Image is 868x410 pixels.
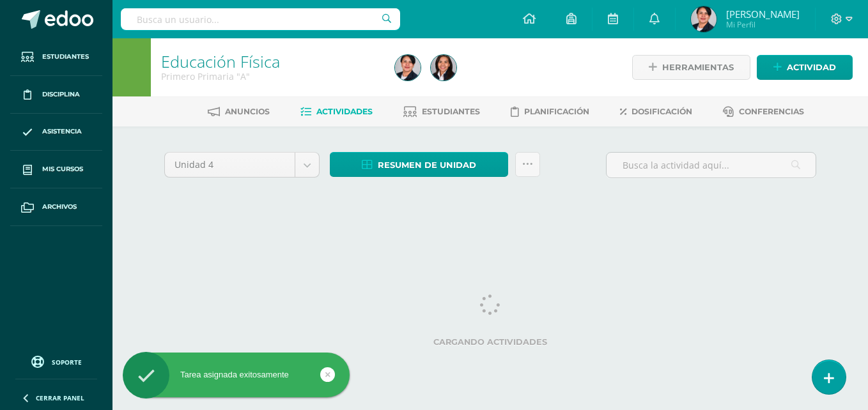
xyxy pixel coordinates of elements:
[42,89,80,100] span: Disciplina
[300,102,373,122] a: Actividades
[42,126,82,137] span: Asistencia
[395,55,421,80] img: 3217bf023867309e5ca14012f13f6a8c.png
[757,55,853,80] a: Actividad
[161,70,380,82] div: Primero Primaria 'A'
[723,102,804,122] a: Conferencias
[662,56,734,79] span: Herramientas
[632,55,750,80] a: Herramientas
[121,8,400,30] input: Busca un usuario...
[330,152,508,177] a: Resumen de unidad
[10,76,102,114] a: Disciplina
[632,107,692,116] span: Dosificación
[10,188,102,226] a: Archivos
[511,102,589,122] a: Planificación
[165,153,319,177] a: Unidad 4
[15,353,97,370] a: Soporte
[123,369,350,381] div: Tarea asignada exitosamente
[739,107,804,116] span: Conferencias
[620,102,692,122] a: Dosificación
[787,56,836,79] span: Actividad
[422,107,480,116] span: Estudiantes
[431,55,456,80] img: f601d88a57e103b084b15924aeed5ff8.png
[316,107,373,116] span: Actividades
[36,393,84,402] span: Cerrar panel
[378,153,476,177] span: Resumen de unidad
[607,153,816,178] input: Busca la actividad aquí...
[10,151,102,188] a: Mis cursos
[208,102,270,122] a: Anuncios
[174,153,285,177] span: Unidad 4
[42,202,77,212] span: Archivos
[726,19,800,30] span: Mi Perfil
[403,102,480,122] a: Estudiantes
[225,107,270,116] span: Anuncios
[10,114,102,151] a: Asistencia
[10,38,102,76] a: Estudiantes
[52,358,82,367] span: Soporte
[42,164,83,174] span: Mis cursos
[726,8,800,20] span: [PERSON_NAME]
[164,337,816,347] label: Cargando actividades
[42,52,89,62] span: Estudiantes
[161,50,280,72] a: Educación Física
[524,107,589,116] span: Planificación
[691,6,717,32] img: 3217bf023867309e5ca14012f13f6a8c.png
[161,52,380,70] h1: Educación Física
